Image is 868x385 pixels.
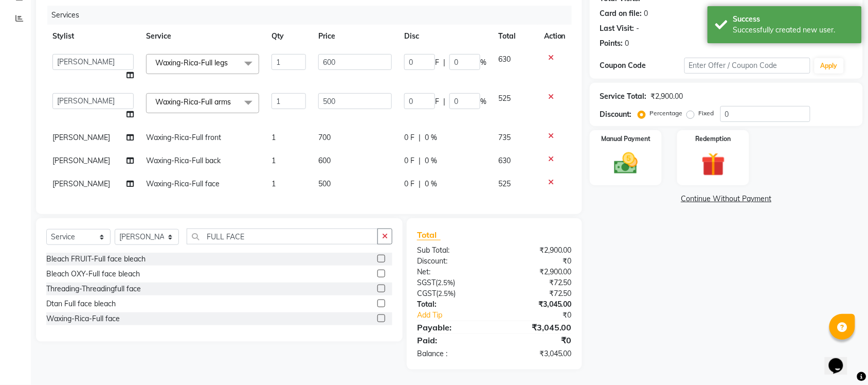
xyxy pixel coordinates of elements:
div: Paid: [409,334,495,346]
span: [PERSON_NAME] [52,156,110,165]
input: Enter Offer / Coupon Code [684,58,810,74]
span: CGST [417,289,436,298]
img: _gift.svg [694,150,733,179]
a: Continue Without Payment [592,194,861,204]
div: Waxing-Rica-Full face [46,313,120,324]
span: 0 % [425,179,437,189]
span: | [443,57,445,68]
span: Waxing-Rica-Full back [146,156,221,165]
div: Net: [409,267,495,277]
div: ₹3,045.00 [494,348,580,359]
div: ₹72.50 [494,288,580,299]
div: Bleach FRUIT-Full face bleach [46,254,146,265]
span: [PERSON_NAME] [52,133,110,142]
div: ₹2,900.00 [494,267,580,277]
span: Total [417,230,441,240]
span: 1 [272,133,276,142]
span: [PERSON_NAME] [52,179,110,188]
span: 525 [499,94,511,103]
div: Services [47,6,580,25]
th: Total [493,25,538,48]
div: Threading-Threadingfull face [46,284,141,294]
div: 0 [625,38,629,49]
span: 525 [499,179,511,188]
img: _cash.svg [607,150,645,177]
div: Successfully created new user. [733,25,854,36]
span: 2.5% [438,278,453,287]
span: F [435,57,439,68]
span: F [435,96,439,107]
div: Bleach OXY-Full face bleach [46,269,140,279]
span: | [419,132,421,143]
label: Fixed [699,109,714,118]
div: Sub Total: [409,245,495,256]
span: Waxing-Rica-Full front [146,133,221,142]
div: Discount: [600,109,632,120]
span: 0 F [404,155,414,166]
div: Dtan Full face bleach [46,299,116,309]
span: 500 [318,179,331,188]
th: Qty [265,25,312,48]
div: ( ) [409,288,495,299]
a: x [231,97,236,107]
input: Search or Scan [187,229,378,244]
div: ( ) [409,277,495,288]
div: Total: [409,299,495,310]
span: 0 % [425,132,437,143]
span: | [419,179,421,189]
span: | [419,155,421,166]
div: ₹2,900.00 [494,245,580,256]
label: Redemption [696,134,731,144]
span: 600 [318,156,331,165]
label: Manual Payment [601,134,650,144]
span: 700 [318,133,331,142]
div: ₹0 [494,334,580,346]
span: % [480,57,486,68]
span: 630 [499,55,511,64]
span: 0 F [404,179,414,189]
th: Service [140,25,265,48]
span: Waxing-Rica-Full legs [155,58,228,67]
div: ₹72.50 [494,277,580,288]
div: Discount: [409,256,495,267]
span: 1 [272,156,276,165]
label: Percentage [650,109,683,118]
span: % [480,96,486,107]
div: Last Visit: [600,23,635,34]
div: Points: [600,38,623,49]
div: Card on file: [600,8,642,19]
div: Coupon Code [600,60,684,71]
a: x [228,58,232,67]
span: 1 [272,179,276,188]
div: ₹3,045.00 [494,321,580,334]
div: ₹3,045.00 [494,299,580,310]
div: ₹2,900.00 [651,91,683,102]
div: Service Total: [600,91,647,102]
div: ₹0 [509,310,580,321]
th: Price [312,25,398,48]
span: 2.5% [438,289,454,297]
div: Balance : [409,348,495,359]
th: Disc [398,25,493,48]
button: Apply [815,58,844,74]
span: | [443,96,445,107]
th: Action [538,25,572,48]
span: Waxing-Rica-Full face [146,179,220,188]
div: 0 [644,8,648,19]
div: Success [733,14,854,25]
th: Stylist [46,25,140,48]
iframe: chat widget [825,344,858,375]
span: SGST [417,278,436,287]
div: Payable: [409,321,495,334]
span: 735 [499,133,511,142]
span: 0 % [425,155,437,166]
span: 0 F [404,132,414,143]
span: 630 [499,156,511,165]
a: Add Tip [409,310,509,321]
div: - [637,23,640,34]
span: Waxing-Rica-Full arms [155,97,231,107]
div: ₹0 [494,256,580,267]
